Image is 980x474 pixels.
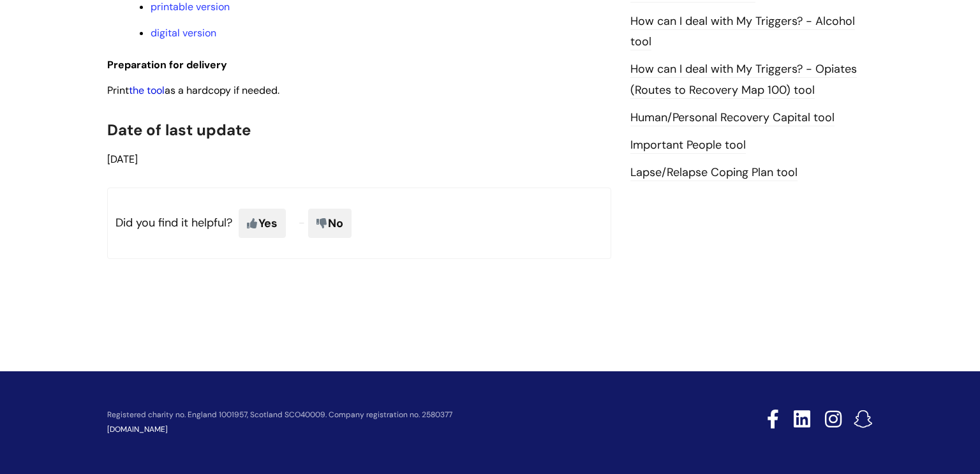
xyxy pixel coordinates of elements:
a: the tool [129,84,165,97]
a: [DOMAIN_NAME] [107,424,168,434]
span: Print as a hardcopy if needed. [107,84,279,97]
span: No [308,209,352,238]
p: Did you find it helpful? [107,188,611,259]
p: Registered charity no. England 1001957, Scotland SCO40009. Company registration no. 2580377 [107,411,676,419]
a: How can I deal with My Triggers? - Alcohol tool [630,13,855,50]
span: Yes [239,209,286,238]
a: digital version [151,26,216,40]
a: Lapse/Relapse Coping Plan tool [630,165,798,181]
a: Important People tool [630,137,746,154]
a: Human/Personal Recovery Capital tool [630,110,835,126]
span: Date of last update [107,120,251,140]
span: [DATE] [107,152,138,166]
a: How can I deal with My Triggers? - Opiates (Routes to Recovery Map 100) tool [630,61,857,98]
span: Preparation for delivery [107,58,227,71]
